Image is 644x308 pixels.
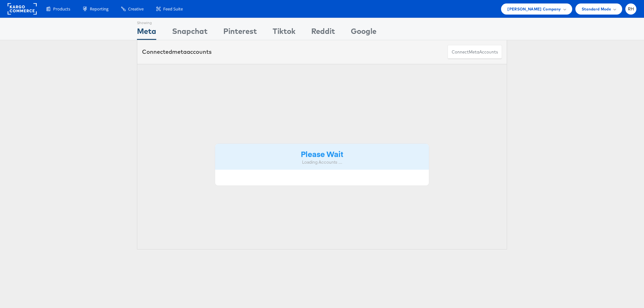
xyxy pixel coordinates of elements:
[220,159,424,165] div: Loading Accounts ....
[351,26,376,40] div: Google
[507,6,561,12] span: [PERSON_NAME] Company
[301,148,343,159] strong: Please Wait
[137,18,156,26] div: Showing
[311,26,335,40] div: Reddit
[469,49,479,55] span: meta
[223,26,257,40] div: Pinterest
[172,26,207,40] div: Snapchat
[273,26,295,40] div: Tiktok
[128,6,144,12] span: Creative
[137,26,156,40] div: Meta
[53,6,70,12] span: Products
[448,45,502,59] button: ConnectmetaAccounts
[172,48,187,55] span: meta
[582,6,611,12] span: Standard Mode
[90,6,108,12] span: Reporting
[142,48,212,56] div: Connected accounts
[628,7,634,11] span: RH
[163,6,183,12] span: Feed Suite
